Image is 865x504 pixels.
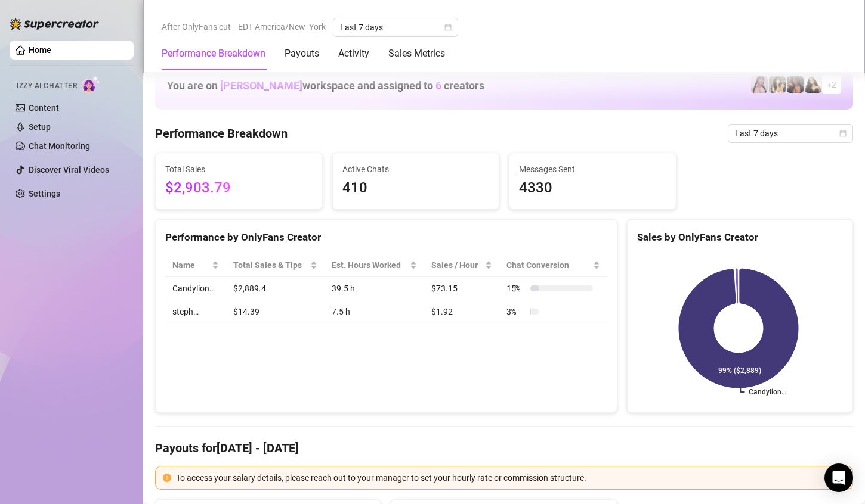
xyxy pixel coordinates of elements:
[17,80,77,92] span: Izzy AI Chatter
[388,46,445,61] div: Sales Metrics
[238,18,326,36] span: EDT America/New_York
[165,254,226,277] th: Name
[444,24,452,31] span: calendar
[29,141,90,151] a: Chat Monitoring
[342,177,490,200] span: 410
[285,46,319,61] div: Payouts
[519,177,666,200] span: 4330
[637,229,843,245] div: Sales by OnlyFans Creator
[220,79,302,92] span: [PERSON_NAME]
[226,277,325,300] td: $2,889.4
[226,254,325,277] th: Total Sales & Tips
[342,163,490,176] span: Active Chats
[839,130,847,137] span: calendar
[29,189,60,198] a: Settings
[10,18,99,30] img: logo-BBDzfeDw.svg
[176,471,845,484] div: To access your salary details, please reach out to your manager to set your hourly rate or commis...
[499,254,607,277] th: Chat Conversion
[340,18,451,36] span: Last 7 days
[29,165,109,175] a: Discover Viral Videos
[233,259,308,272] span: Total Sales & Tips
[29,122,51,132] a: Setup
[155,440,853,456] h4: Payouts for [DATE] - [DATE]
[827,78,836,91] span: + 2
[735,125,846,142] span: Last 7 days
[424,277,499,300] td: $73.15
[431,259,483,272] span: Sales / Hour
[435,79,441,92] span: 6
[29,103,59,113] a: Content
[424,254,499,277] th: Sales / Hour
[162,46,265,61] div: Performance Breakdown
[163,474,171,482] span: exclamation-circle
[769,76,786,93] img: Candylion
[751,76,768,93] img: cyber
[165,300,226,323] td: steph…
[332,259,407,272] div: Est. Hours Worked
[506,305,526,318] span: 3 %
[325,300,424,323] td: 7.5 h
[424,300,499,323] td: $1.92
[748,388,786,396] text: Candylion…
[165,229,607,245] div: Performance by OnlyFans Creator
[167,79,484,92] h1: You are on workspace and assigned to creators
[226,300,325,323] td: $14.39
[519,163,666,176] span: Messages Sent
[165,163,313,176] span: Total Sales
[338,46,369,61] div: Activity
[162,18,231,36] span: After OnlyFans cut
[82,76,100,93] img: AI Chatter
[506,282,526,295] span: 15 %
[165,177,313,200] span: $2,903.79
[165,277,226,300] td: Candylion…
[805,76,821,93] img: mads
[155,125,288,142] h4: Performance Breakdown
[172,259,209,272] span: Name
[29,45,51,55] a: Home
[506,259,591,272] span: Chat Conversion
[787,76,804,93] img: steph
[325,277,424,300] td: 39.5 h
[824,463,853,492] div: Open Intercom Messenger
